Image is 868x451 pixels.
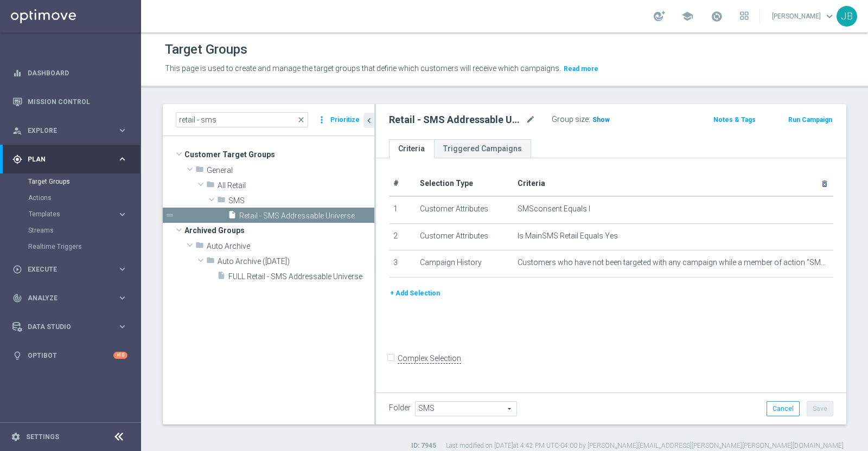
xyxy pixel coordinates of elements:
[526,113,535,126] i: mode_edit
[218,181,374,190] span: All Retail
[28,173,140,190] div: Target Groups
[389,196,416,223] td: 1
[12,294,128,302] button: track_changes Analyze keyboard_arrow_right
[398,353,461,364] label: Complex Selection
[117,154,127,164] i: keyboard_arrow_right
[117,125,127,136] i: keyboard_arrow_right
[184,223,374,238] span: Archived Groups
[12,265,128,274] button: play_circle_outline Execute keyboard_arrow_right
[12,126,128,135] button: person_search Explore keyboard_arrow_right
[12,323,128,331] div: Data Studio keyboard_arrow_right
[416,196,513,223] td: Customer Attributes
[552,115,589,124] label: Group size
[28,87,127,116] a: Mission Control
[389,113,524,126] h2: Retail - SMS Addressable Universe
[12,351,128,360] button: lightbulb Optibot +10
[518,231,618,241] span: Is MainSMS Retail Equals Yes
[389,287,441,299] button: + Add Selection
[28,295,117,301] span: Analyze
[12,126,22,136] i: person_search
[28,226,113,235] a: Streams
[28,242,113,251] a: Realtime Triggers
[12,265,117,274] div: Execute
[217,271,226,284] i: insert_drive_file
[316,112,327,127] i: more_vert
[681,10,693,22] span: school
[28,324,117,330] span: Data Studio
[206,256,215,268] i: folder
[329,113,361,127] button: Prioritize
[28,222,140,239] div: Streams
[218,257,374,266] span: Auto Archive (2025-01-30)
[837,6,857,27] div: JB
[518,258,829,267] span: Customers who have not been targeted with any campaign while a member of action "SMS_Retail_Gener...
[117,293,127,303] i: keyboard_arrow_right
[29,211,117,217] div: Templates
[12,265,22,274] i: play_circle_outline
[389,250,416,278] td: 3
[389,223,416,250] td: 2
[11,432,21,442] i: settings
[12,322,117,332] div: Data Studio
[592,116,610,124] span: Show
[207,242,374,251] span: Auto Archive
[217,195,226,208] i: folder
[28,206,140,222] div: Templates
[28,266,117,273] span: Execute
[820,179,829,188] i: delete_forever
[228,210,237,223] i: insert_drive_file
[165,64,561,73] span: This page is used to create and manage the target groups that define which customers will receive...
[416,223,513,250] td: Customer Attributes
[12,293,22,303] i: track_changes
[228,272,374,281] span: FULL Retail - SMS Addressable Universe
[12,98,128,106] button: Mission Control
[12,68,22,78] i: equalizer
[563,63,599,75] button: Read more
[297,115,305,124] span: close
[28,59,127,87] a: Dashboard
[29,211,106,217] span: Templates
[824,10,835,22] span: keyboard_arrow_down
[12,69,128,78] button: equalizer Dashboard
[389,403,411,413] label: Folder
[389,139,434,158] a: Criteria
[389,171,416,196] th: #
[28,177,113,186] a: Target Groups
[228,196,374,205] span: SMS
[195,165,204,177] i: folder
[767,401,800,416] button: Cancel
[239,211,374,221] span: Retail - SMS Addressable Universe
[176,112,308,127] input: Quick find group or folder
[12,154,117,164] div: Plan
[589,115,590,124] label: :
[26,434,59,440] a: Settings
[364,115,374,126] i: chevron_left
[28,190,140,206] div: Actions
[12,155,128,164] div: gps_fixed Plan keyboard_arrow_right
[207,166,374,175] span: General
[113,352,127,359] div: +10
[206,180,215,192] i: folder
[12,154,22,164] i: gps_fixed
[416,250,513,278] td: Campaign History
[787,114,833,126] button: Run Campaign
[12,126,117,136] div: Explore
[12,293,117,303] div: Analyze
[28,341,113,370] a: Optibot
[518,179,545,188] span: Criteria
[117,209,127,220] i: keyboard_arrow_right
[28,210,128,218] button: Templates keyboard_arrow_right
[12,351,22,360] i: lightbulb
[416,171,513,196] th: Selection Type
[712,114,757,126] button: Notes & Tags
[807,401,833,416] button: Save
[28,156,117,163] span: Plan
[165,42,247,57] h1: Target Groups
